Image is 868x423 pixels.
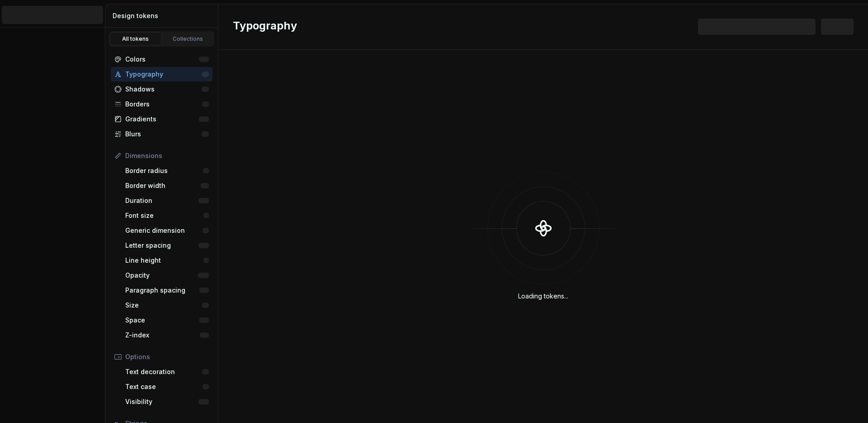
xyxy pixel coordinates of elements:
a: Typography [111,67,212,82]
a: Shadows [111,82,212,96]
a: Text case [122,380,212,394]
a: Border width [122,178,212,193]
div: Z-index [125,331,200,340]
div: Visibility [125,397,198,406]
a: Opacity [122,268,212,283]
div: Typography [125,70,202,79]
div: Gradients [125,115,199,124]
div: Font size [125,211,203,220]
a: Line height [122,253,212,268]
a: Blurs [111,127,212,141]
a: Size [122,298,212,312]
div: Blurs [125,130,202,139]
a: Duration [122,193,212,208]
a: Gradients [111,112,212,126]
div: Letter spacing [125,241,198,250]
div: Size [125,301,202,310]
div: Border radius [125,166,203,175]
div: Shadows [125,85,202,94]
div: Loading tokens... [518,292,568,301]
a: Border radius [122,163,212,178]
a: Borders [111,97,212,111]
div: All tokens [113,35,158,43]
div: Design tokens [113,11,214,20]
a: Text decoration [122,365,212,379]
div: Border width [125,181,201,190]
div: Opacity [125,271,198,280]
div: Generic dimension [125,226,203,235]
a: Generic dimension [122,223,212,238]
div: Paragraph spacing [125,286,199,295]
a: Z-index [122,328,212,342]
a: Letter spacing [122,238,212,253]
div: Colors [125,55,199,64]
div: Options [125,352,209,361]
h2: Typography [233,19,297,35]
div: Line height [125,256,203,265]
div: Dimensions [125,151,209,160]
div: Space [125,316,199,325]
div: Text case [125,382,203,391]
a: Paragraph spacing [122,283,212,298]
div: Text decoration [125,367,202,376]
div: Borders [125,100,202,109]
a: Visibility [122,394,212,409]
div: Duration [125,196,198,205]
div: Collections [165,35,211,43]
a: Space [122,313,212,327]
a: Colors [111,52,212,67]
a: Font size [122,208,212,223]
